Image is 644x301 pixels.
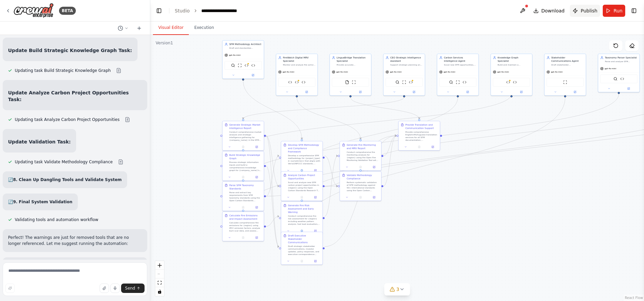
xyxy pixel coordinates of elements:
div: Analyze Carbon Project OpportunitiesScout and analyze new SFM carbon project opportunities in {re... [281,171,323,201]
button: Open in side panel [427,145,438,149]
button: Open in side panel [368,165,380,169]
span: gpt-4o-mini [336,71,348,73]
strong: 9. Final System Validation [13,200,72,204]
img: ScrapeWebsiteTool [352,80,356,84]
img: Carbon Methodology API Tool [245,63,249,68]
button: Open in side panel [458,90,477,94]
div: Parse and extract key requirements from SFM taxonomy standards using the Open Carbon Standards Re... [229,191,262,202]
button: Open in side panel [297,90,316,94]
button: Open in side panel [310,229,321,233]
div: Version 1 [156,40,173,46]
div: Carbon Services Intelligence AgentScout new SFM opportunities, optimize carbon credit strategies,... [437,54,479,96]
div: Develop SFM Methodology and Compliance Framework [288,143,320,154]
span: gpt-4o-mini [282,71,294,73]
div: Generate Fire Risk Assessment and Early Warning [288,204,320,214]
div: Taxonomy Parser Specialist [605,56,637,59]
span: gpt-4o-mini [229,54,240,56]
img: Open Carbon Standards Research [463,80,467,84]
button: No output available [236,175,250,179]
img: Strategic Intelligence Sync [506,80,510,84]
div: FireWatch Digital MRV Specialist [283,56,315,63]
div: Generate Fire Monitoring and MRV Report [346,143,379,150]
button: 3 [384,283,410,296]
div: LinguaBridge Translation Specialist [336,56,369,63]
button: Show right sidebar [629,6,639,15]
span: Updating task Analyze Carbon Project Opportunities [15,117,119,122]
img: VerifAId API Integration [295,80,299,84]
button: Open in side panel [619,87,638,91]
button: No output available [295,168,309,172]
img: SerperDevTool [449,80,453,84]
img: Open Knowledge Management Sync [513,80,517,84]
g: Edge from 684d893e-f186-46cd-878e-d3e0dda506b2 to 121a4bf4-1283-4ac7-a821-ae26a3ce26e2 [325,154,338,218]
div: BETA [59,7,76,15]
span: Run [613,7,623,14]
button: Switch to previous chat [115,24,131,32]
button: Open in side panel [512,90,531,94]
div: Stakeholder Communications AgentDraft stakeholder communications, investor updates, policy respon... [544,54,586,96]
img: Open Carbon Standards Research [251,63,255,68]
g: Edge from ba7d669e-790c-4e96-93d1-8655f422874b to 7c10cdd9-6f45-445f-9b6b-ff57bcb0c085 [241,97,406,119]
div: Calculate comprehensive fire emissions for {region} using IPCC emission factors, analyze burn sca... [229,221,262,232]
button: zoom in [155,261,164,270]
g: Edge from 33f8657d-f4c6-471f-8792-82e4778f14cb to 121a4bf4-1283-4ac7-a821-ae26a3ce26e2 [295,97,362,139]
div: CEO Strategic Intelligence AssistantSupport strategic planning and stakeholder communications for... [383,54,425,96]
span: Download [541,7,565,14]
div: Knowledge Graph SpecialistBuild and maintain a comprehensive knowledge graph of {company_name}'s ... [490,54,532,96]
div: Generate Fire Risk Assessment and Early WarningConduct comprehensive fire risk assessment for {re... [281,202,323,235]
div: React Flow controls [155,261,164,296]
button: toggle interactivity [155,287,164,296]
button: Open in side panel [368,195,380,199]
g: Edge from 37f1ba62-d9ad-4bad-8d45-f2750426c717 to 684d893e-f186-46cd-878e-d3e0dda506b2 [266,215,279,228]
div: Draft Executive Stakeholder Communications [288,234,320,244]
button: Open in side panel [251,145,262,149]
h2: 🔄 [8,177,122,183]
button: No output available [412,145,426,149]
span: gpt-4o-mini [604,67,616,70]
g: Edge from 2db3abf3-e6ef-429a-8926-1fe49aa771ae to b43a5186-313c-473b-af86-19963179f5bc [266,154,279,198]
a: React Flow attribution [625,296,643,300]
div: Stakeholder Communications Agent [551,56,584,63]
button: Visual Editor [153,21,189,35]
div: Validate Methodology Compliance [346,174,379,180]
button: Open in side panel [251,205,262,209]
g: Edge from f053d7c6-8a16-41d8-9c68-084cac114ec9 to 031dd05d-bd64-4127-acf6-07568f183df7 [325,134,396,188]
button: No output available [295,195,309,199]
img: FileReadTool [345,80,349,84]
button: Open in side panel [251,175,262,179]
div: Draft stakeholder communications, investor updates, policy responses, and executive correspondenc... [551,63,584,66]
g: Edge from e9cf3652-e47a-4f84-a1c9-61a80a4b7f89 to b43a5186-313c-473b-af86-19963179f5bc [241,81,304,139]
button: Download [531,5,568,17]
button: Open in side panel [251,235,262,240]
img: SerperDevTool [395,80,399,84]
div: LinguaBridge Translation SpecialistProvide accurate English↔Portuguese translations for SFM opera... [329,54,371,96]
div: Develop a comprehensive SFM methodology for {project_type} in {jurisdiction} that aligns with Ver... [288,154,320,165]
img: Logo [13,3,54,18]
button: No output available [354,165,368,169]
div: Generate Strategic Market Intelligence Report [229,123,262,130]
div: Calculate Fire Emissions and Impact AssessmentCalculate comprehensive fire emissions for {region}... [222,212,264,242]
div: Scout new SFM opportunities, optimize carbon credit strategies, and monitor market conditions for... [444,63,476,66]
g: Edge from 121a4bf4-1283-4ac7-a821-ae26a3ce26e2 to 031dd05d-bd64-4127-acf6-07568f183df7 [383,134,396,158]
div: CEO Strategic Intelligence Assistant [390,56,423,63]
span: Publish [581,7,597,14]
button: Send [121,284,145,293]
div: Provide Translation and Communication Support [405,123,438,130]
div: Process strategic information inputs and build a comprehensive knowledge graph for {company_name}... [229,161,262,172]
div: Parse SFM Taxonomy Standards [229,184,262,190]
div: Provide accurate English↔Portuguese translations for SFM operations, specializing in carbon marke... [336,63,369,66]
div: Conduct comprehensive fire risk assessment for {region} including weather pattern analysis, fuel ... [288,215,320,225]
img: SerperDevTool [613,77,618,81]
button: Execution [189,21,219,35]
div: Monitor and analyze fire activity for {region} using satellite data and automated reporting syste... [283,63,315,66]
span: gpt-4o-mini [497,71,509,73]
div: SFM Methodology Architect [229,43,262,46]
div: Parse and analyze SFM taxonomy standards, extract key requirements from Verra/UNFCCC documentatio... [605,60,637,63]
div: Draft Executive Stakeholder CommunicationsDraft strategic stakeholder communications, investor up... [281,232,323,265]
h3: Update Analyze Carbon Project Opportunities Task: [8,89,142,103]
div: Validate Methodology CompliancePerform systematic validation of SFM methodology against 50+ inter... [339,171,381,201]
img: SerperDevTool [231,63,235,68]
span: 3 [396,286,399,293]
div: Draft strategic stakeholder communications, investor updates, policy responses, and executive cor... [288,245,320,256]
img: ScrapeWebsiteTool [238,63,242,68]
